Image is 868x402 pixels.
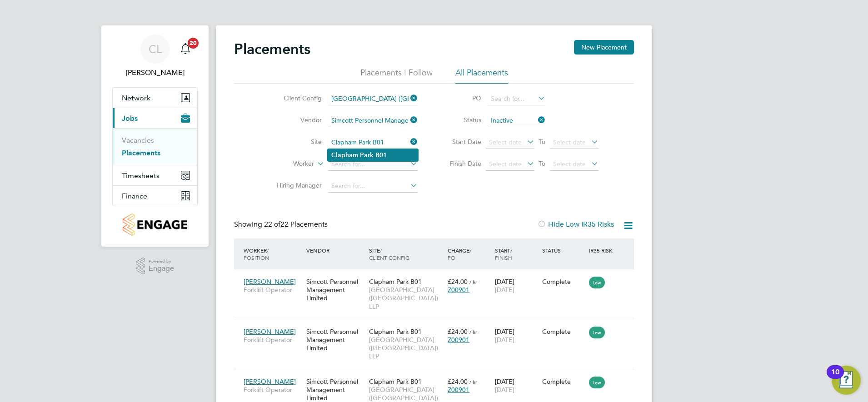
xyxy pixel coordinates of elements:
[537,220,614,229] label: Hide Low IR35 Risks
[488,114,545,127] input: Select one
[269,94,322,102] label: Client Config
[113,165,197,185] button: Timesheets
[469,278,477,285] span: / hr
[262,159,314,169] label: Worker
[269,116,322,124] label: Vendor
[244,247,269,261] span: / Position
[455,67,508,84] li: All Placements
[241,372,634,380] a: [PERSON_NAME]Forklift OperatorSimcott Personnel Management LimitedClapham Park B01[GEOGRAPHIC_DAT...
[542,278,585,286] div: Complete
[574,40,634,55] button: New Placement
[331,151,358,159] b: Clapham
[445,242,493,266] div: Charge
[369,336,443,361] span: [GEOGRAPHIC_DATA] ([GEOGRAPHIC_DATA]) LLP
[136,258,175,275] a: Powered byEngage
[304,273,367,307] div: Simcott Personnel Management Limited
[367,242,445,266] div: Site
[488,93,545,105] input: Search for...
[832,366,861,395] button: Open Resource Center, 10 new notifications
[542,377,585,386] div: Complete
[244,386,302,394] span: Forklift Operator
[831,372,839,384] div: 10
[264,220,328,229] span: 22 Placements
[448,278,468,286] span: £24.00
[328,158,418,171] input: Search for...
[328,114,418,127] input: Search for...
[149,265,174,273] span: Engage
[448,386,469,394] span: Z00901
[123,213,187,236] img: countryside-properties-logo-retina.png
[113,128,197,165] div: Jobs
[234,220,329,229] div: Showing
[448,328,468,336] span: £24.00
[101,25,209,247] nav: Main navigation
[536,158,548,169] span: To
[369,247,409,261] span: / Client Config
[241,242,304,266] div: Worker
[122,94,150,102] span: Network
[244,278,296,286] span: [PERSON_NAME]
[244,336,302,344] span: Forklift Operator
[440,116,481,124] label: Status
[540,242,587,258] div: Status
[469,328,477,335] span: / hr
[448,377,468,386] span: £24.00
[304,323,367,357] div: Simcott Personnel Management Limited
[149,258,174,265] span: Powered by
[244,328,296,336] span: [PERSON_NAME]
[589,327,605,338] span: Low
[469,378,477,385] span: / hr
[589,277,605,288] span: Low
[244,377,296,386] span: [PERSON_NAME]
[360,67,433,84] li: Placements I Follow
[149,43,162,55] span: CL
[489,160,522,168] span: Select date
[122,192,147,200] span: Finance
[369,328,422,336] span: Clapham Park B01
[536,136,548,148] span: To
[369,278,422,286] span: Clapham Park B01
[493,242,540,266] div: Start
[113,88,197,108] button: Network
[328,93,418,105] input: Search for...
[440,138,481,146] label: Start Date
[112,67,198,78] span: Chay Lee-Wo
[542,328,585,336] div: Complete
[493,273,540,298] div: [DATE]
[495,247,512,261] span: / Finish
[448,247,471,261] span: / PO
[493,323,540,348] div: [DATE]
[188,38,199,49] span: 20
[113,186,197,206] button: Finance
[122,171,160,180] span: Timesheets
[440,159,481,168] label: Finish Date
[587,242,618,258] div: IR35 Risk
[369,377,422,386] span: Clapham Park B01
[122,149,160,157] a: Placements
[269,181,322,189] label: Hiring Manager
[553,138,586,146] span: Select date
[112,213,198,236] a: Go to home page
[241,273,634,280] a: [PERSON_NAME]Forklift OperatorSimcott Personnel Management LimitedClapham Park B01[GEOGRAPHIC_DAT...
[241,323,634,330] a: [PERSON_NAME]Forklift OperatorSimcott Personnel Management LimitedClapham Park B01[GEOGRAPHIC_DAT...
[589,377,605,388] span: Low
[328,136,418,149] input: Search for...
[448,286,469,294] span: Z00901
[264,220,280,229] span: 22 of
[369,286,443,311] span: [GEOGRAPHIC_DATA] ([GEOGRAPHIC_DATA]) LLP
[360,151,374,159] b: Park
[440,94,481,102] label: PO
[244,286,302,294] span: Forklift Operator
[493,373,540,398] div: [DATE]
[112,35,198,78] a: CL[PERSON_NAME]
[234,40,310,58] h2: Placements
[176,35,195,64] a: 20
[448,336,469,344] span: Z00901
[489,138,522,146] span: Select date
[269,138,322,146] label: Site
[375,151,387,159] b: B01
[122,114,138,123] span: Jobs
[113,108,197,128] button: Jobs
[304,242,367,258] div: Vendor
[553,160,586,168] span: Select date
